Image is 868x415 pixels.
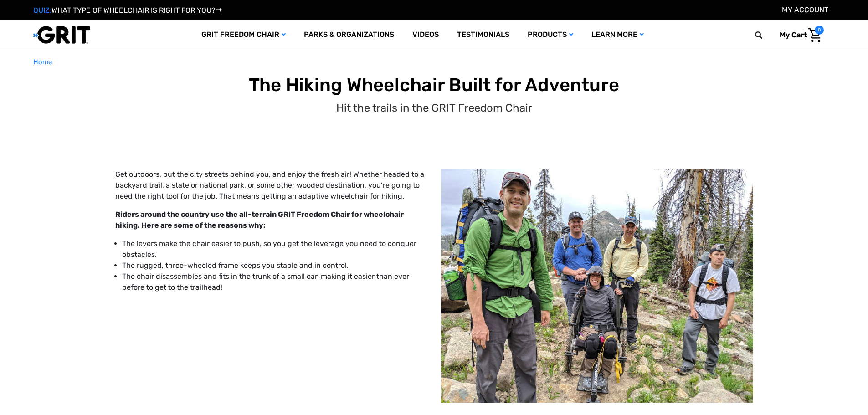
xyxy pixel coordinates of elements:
span: QUIZ: [33,6,51,15]
li: The chair disassembles and fits in the trunk of a small car, making it easier than ever before to... [122,271,427,293]
img: Group hiking, including one using GRIT Freedom Chair all-terrain wheelchair, on rocky grass and d... [441,169,753,403]
img: GRIT All-Terrain Wheelchair and Mobility Equipment [33,26,90,44]
li: The rugged, three-wheeled frame keeps you stable and in control. [122,260,427,271]
a: Home [33,57,52,67]
a: Parks & Organizations [295,20,403,50]
input: Search [759,26,773,45]
span: My Cart [780,31,807,39]
span: Home [33,58,52,66]
a: QUIZ:WHAT TYPE OF WHEELCHAIR IS RIGHT FOR YOU? [33,6,222,15]
a: Cart with 0 items [773,26,824,45]
li: The levers make the chair easier to push, so you get the leverage you need to conquer obstacles. [122,238,427,260]
a: GRIT Freedom Chair [192,20,295,50]
a: Account [782,5,828,14]
nav: Breadcrumb [33,57,835,67]
p: Get outdoors, put the city streets behind you, and enjoy the fresh air! Whether headed to a backy... [115,169,427,202]
span: 0 [815,26,824,35]
p: Hit the trails in the GRIT Freedom Chair [336,100,532,116]
a: Testimonials [448,20,519,50]
a: Products [519,20,582,50]
strong: Riders around the country use the all-terrain GRIT Freedom Chair for wheelchair hiking. Here are ... [115,210,404,230]
img: Cart [808,28,822,42]
h1: The Hiking Wheelchair Built for Adventure [35,74,833,96]
a: Learn More [582,20,653,50]
a: Videos [403,20,448,50]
